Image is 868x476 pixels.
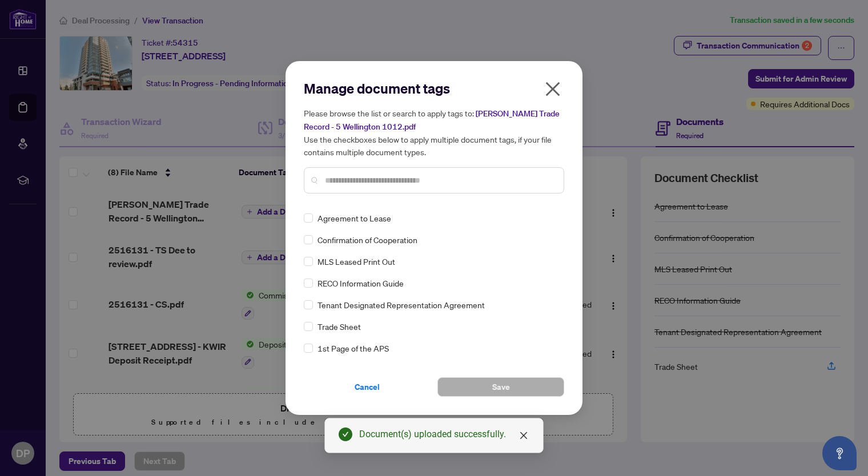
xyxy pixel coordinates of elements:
[359,427,529,441] div: Document(s) uploaded successfully.
[318,298,485,311] span: Tenant Designated Representation Agreement
[339,427,352,441] span: check-circle
[304,79,564,98] h2: Manage document tags
[318,212,391,224] span: Agreement to Lease
[318,255,395,268] span: MLS Leased Print Out
[304,377,431,397] button: Cancel
[318,320,361,333] span: Trade Sheet
[318,342,389,354] span: 1st Page of the APS
[304,107,564,158] h5: Please browse the list or search to apply tags to: Use the checkboxes below to apply multiple doc...
[318,277,404,289] span: RECO Information Guide
[318,233,417,246] span: Confirmation of Cooperation
[355,378,380,396] span: Cancel
[517,429,530,442] a: Close
[437,377,564,397] button: Save
[822,436,857,470] button: Open asap
[519,431,528,440] span: close
[544,80,562,98] span: close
